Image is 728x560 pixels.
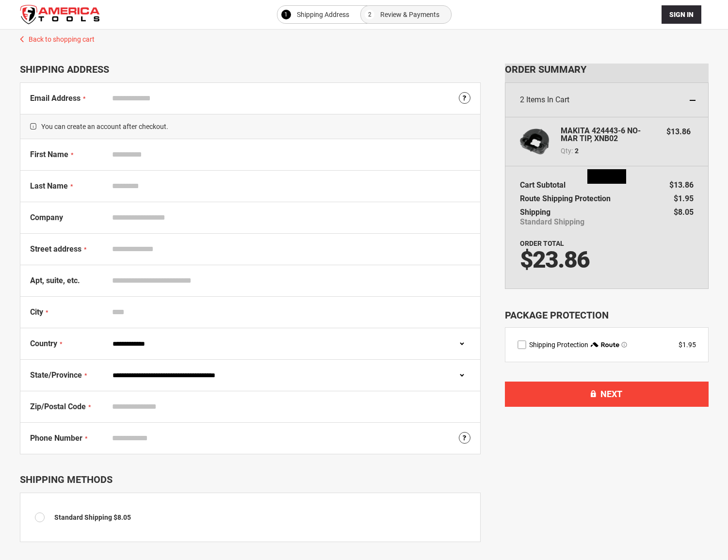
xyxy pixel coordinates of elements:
[368,9,372,20] span: 2
[529,341,588,349] span: Shipping Protection
[30,181,68,191] span: Last Name
[297,9,349,20] span: Shipping Address
[30,150,68,159] span: First Name
[30,370,82,380] span: State/Province
[505,308,709,322] div: Package Protection
[30,402,86,411] span: Zip/Postal Code
[662,5,701,24] button: Sign In
[20,5,100,24] img: America Tools
[669,11,694,18] span: Sign In
[30,94,81,103] span: Email Address
[113,513,131,521] span: $8.05
[30,213,63,222] span: Company
[30,433,82,443] span: Phone Number
[54,513,112,521] span: Standard Shipping
[679,340,696,350] div: $1.95
[10,30,718,44] a: Back to shopping cart
[600,389,622,399] span: Next
[20,474,481,485] div: Shipping Methods
[30,339,57,348] span: Country
[30,307,43,317] span: City
[20,5,100,24] a: store logo
[30,244,81,254] span: Street address
[518,340,696,350] div: route shipping protection selector element
[621,342,627,348] span: Learn more
[284,9,288,20] span: 1
[587,169,626,184] img: Loading...
[20,114,480,139] span: You can create an account after checkout.
[380,9,439,20] span: Review & Payments
[505,382,709,407] button: Next
[20,64,481,75] div: Shipping Address
[30,276,80,285] span: Apt, suite, etc.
